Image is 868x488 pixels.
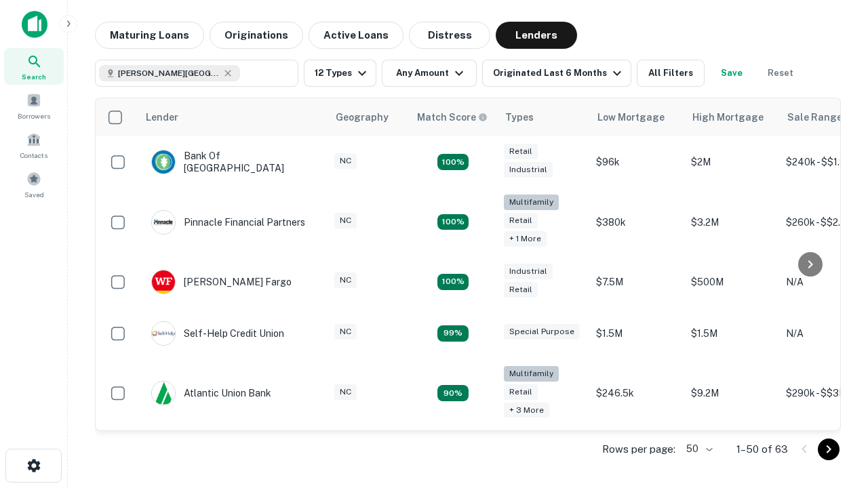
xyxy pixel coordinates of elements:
[334,324,357,340] div: NC
[118,67,220,79] span: [PERSON_NAME][GEOGRAPHIC_DATA], [GEOGRAPHIC_DATA]
[818,439,840,460] button: Go to next page
[334,384,357,400] div: NC
[736,441,788,457] p: 1–50 of 63
[684,188,779,256] td: $3.2M
[684,359,779,428] td: $9.2M
[417,110,485,125] h6: Match Score
[437,154,469,170] div: Matching Properties: 15, hasApolloMatch: undefined
[681,439,715,459] div: 50
[710,60,753,87] button: Save your search to get updates of matches that match your search criteria.
[787,109,842,125] div: Sale Range
[684,308,779,359] td: $1.5M
[151,270,292,294] div: [PERSON_NAME] Fargo
[146,109,178,125] div: Lender
[409,22,490,49] button: Distress
[800,336,868,401] iframe: Chat Widget
[304,60,376,87] button: 12 Types
[589,98,684,136] th: Low Mortgage
[589,359,684,428] td: $246.5k
[4,87,64,124] a: Borrowers
[684,136,779,188] td: $2M
[138,98,328,136] th: Lender
[152,150,175,174] img: picture
[334,213,357,228] div: NC
[505,109,534,125] div: Types
[504,213,538,228] div: Retail
[95,22,204,49] button: Maturing Loans
[589,188,684,256] td: $380k
[309,22,403,49] button: Active Loans
[24,189,44,200] span: Saved
[4,127,64,163] a: Contacts
[151,321,284,346] div: Self-help Credit Union
[152,211,175,234] img: picture
[22,71,46,82] span: Search
[504,162,553,178] div: Industrial
[684,256,779,308] td: $500M
[4,48,64,85] a: Search
[597,109,665,125] div: Low Mortgage
[22,11,47,38] img: capitalize-icon.png
[334,153,357,169] div: NC
[210,22,303,49] button: Originations
[504,231,547,247] div: + 1 more
[496,22,577,49] button: Lenders
[692,109,764,125] div: High Mortgage
[437,325,469,342] div: Matching Properties: 11, hasApolloMatch: undefined
[602,441,675,457] p: Rows per page:
[589,308,684,359] td: $1.5M
[4,166,64,203] a: Saved
[493,65,625,81] div: Originated Last 6 Months
[482,60,631,87] button: Originated Last 6 Months
[589,256,684,308] td: $7.5M
[437,274,469,290] div: Matching Properties: 14, hasApolloMatch: undefined
[151,210,305,235] div: Pinnacle Financial Partners
[589,136,684,188] td: $96k
[504,282,538,298] div: Retail
[684,98,779,136] th: High Mortgage
[504,195,559,210] div: Multifamily
[152,322,175,345] img: picture
[504,384,538,400] div: Retail
[437,385,469,401] div: Matching Properties: 10, hasApolloMatch: undefined
[18,110,50,121] span: Borrowers
[409,98,497,136] th: Capitalize uses an advanced AI algorithm to match your search with the best lender. The match sco...
[504,324,580,340] div: Special Purpose
[151,381,271,405] div: Atlantic Union Bank
[152,270,175,293] img: picture
[504,366,559,382] div: Multifamily
[504,403,549,418] div: + 3 more
[497,98,589,136] th: Types
[382,60,477,87] button: Any Amount
[152,382,175,405] img: picture
[759,60,802,87] button: Reset
[504,264,553,279] div: Industrial
[328,98,409,136] th: Geography
[504,144,538,159] div: Retail
[437,214,469,230] div: Matching Properties: 20, hasApolloMatch: undefined
[334,272,357,288] div: NC
[20,150,47,161] span: Contacts
[151,150,314,174] div: Bank Of [GEOGRAPHIC_DATA]
[336,109,389,125] div: Geography
[417,110,488,125] div: Capitalize uses an advanced AI algorithm to match your search with the best lender. The match sco...
[637,60,705,87] button: All Filters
